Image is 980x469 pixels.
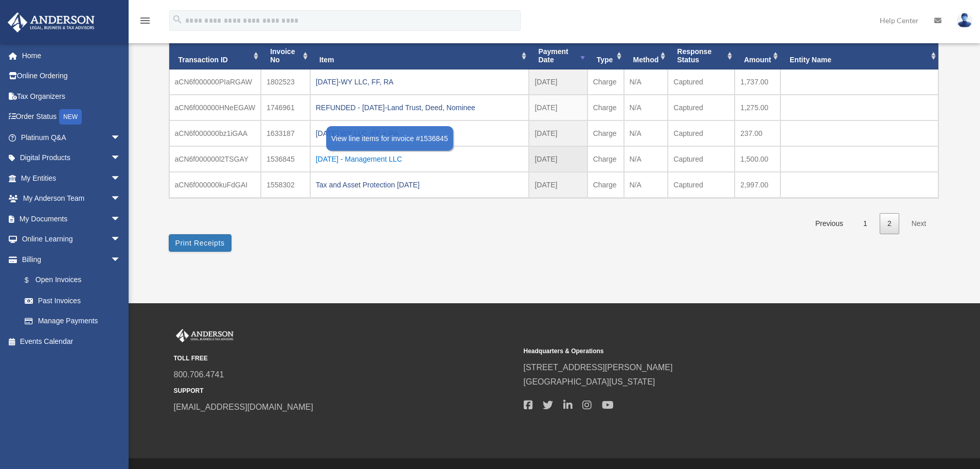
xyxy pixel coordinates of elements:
[174,403,313,411] a: [EMAIL_ADDRESS][DOMAIN_NAME]
[111,249,131,270] span: arrow_drop_down
[5,12,98,32] img: Anderson Advisors Platinum Portal
[316,152,524,166] div: [DATE] - Management LLC
[904,213,934,234] a: Next
[735,42,780,70] th: Amount: activate to sort column ascending
[668,120,735,146] td: Captured
[316,75,524,89] div: [DATE]-WY LLC, FF, RA
[111,229,131,250] span: arrow_drop_down
[169,120,261,146] td: aCN6f000000bz1iGAA
[14,270,136,291] a: $Open Invoices
[587,70,624,95] td: Charge
[261,120,310,146] td: 1633187
[524,363,673,372] a: [STREET_ADDRESS][PERSON_NAME]
[169,234,231,252] button: Print Receipts
[261,42,310,70] th: Invoice No: activate to sort column ascending
[7,168,136,188] a: My Entitiesarrow_drop_down
[856,213,875,234] a: 1
[587,120,624,146] td: Charge
[30,274,35,287] span: $
[310,42,529,70] th: Item: activate to sort column ascending
[524,346,866,357] small: Headquarters & Operations
[174,353,516,364] small: TOLL FREE
[735,70,780,95] td: 1,737.00
[668,146,735,172] td: Captured
[261,70,310,95] td: 1802523
[624,70,668,95] td: N/A
[668,95,735,120] td: Captured
[174,370,224,379] a: 800.706.4741
[668,172,735,198] td: Captured
[529,95,587,120] td: [DATE]
[524,377,655,386] a: [GEOGRAPHIC_DATA][US_STATE]
[316,126,524,141] div: [DATE] WY LLC -FF + RA
[529,120,587,146] td: [DATE]
[7,229,136,250] a: Online Learningarrow_drop_down
[624,95,668,120] td: N/A
[7,209,136,229] a: My Documentsarrow_drop_down
[880,213,899,234] a: 2
[172,14,183,25] i: search
[587,172,624,198] td: Charge
[7,249,136,270] a: Billingarrow_drop_down
[59,109,82,125] div: NEW
[735,95,780,120] td: 1,275.00
[7,188,136,209] a: My Anderson Teamarrow_drop_down
[139,18,151,27] a: menu
[316,178,524,192] div: Tax and Asset Protection [DATE]
[169,146,261,172] td: aCN6f000000l2TSGAY
[111,209,131,230] span: arrow_drop_down
[174,329,236,342] img: Anderson Advisors Platinum Portal
[735,120,780,146] td: 237.00
[111,188,131,210] span: arrow_drop_down
[624,146,668,172] td: N/A
[587,95,624,120] td: Charge
[668,42,735,70] th: Response Status: activate to sort column ascending
[261,95,310,120] td: 1746961
[7,127,136,148] a: Platinum Q&Aarrow_drop_down
[624,172,668,198] td: N/A
[169,172,261,198] td: aCN6f000000kuFdGAI
[624,42,668,70] th: Method: activate to sort column ascending
[111,127,131,148] span: arrow_drop_down
[174,386,516,396] small: SUPPORT
[808,213,851,234] a: Previous
[735,172,780,198] td: 2,997.00
[624,120,668,146] td: N/A
[780,42,938,70] th: Entity Name: activate to sort column ascending
[957,13,972,28] img: User Pic
[7,148,136,168] a: Digital Productsarrow_drop_down
[7,66,136,86] a: Online Ordering
[169,42,261,70] th: Transaction ID: activate to sort column ascending
[261,146,310,172] td: 1536845
[111,168,131,189] span: arrow_drop_down
[587,42,624,70] th: Type: activate to sort column ascending
[735,146,780,172] td: 1,500.00
[111,148,131,169] span: arrow_drop_down
[529,42,587,70] th: Payment Date: activate to sort column ascending
[7,45,136,66] a: Home
[529,172,587,198] td: [DATE]
[529,146,587,172] td: [DATE]
[169,70,261,95] td: aCN6f000000PIaRGAW
[14,311,136,332] a: Manage Payments
[7,86,136,107] a: Tax Organizers
[529,70,587,95] td: [DATE]
[7,107,136,128] a: Order StatusNEW
[261,172,310,198] td: 1558302
[7,331,136,352] a: Events Calendar
[139,14,151,27] i: menu
[668,70,735,95] td: Captured
[169,95,261,120] td: aCN6f000000HNeEGAW
[14,290,131,311] a: Past Invoices
[587,146,624,172] td: Charge
[316,100,524,115] div: REFUNDED - [DATE]-Land Trust, Deed, Nominee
